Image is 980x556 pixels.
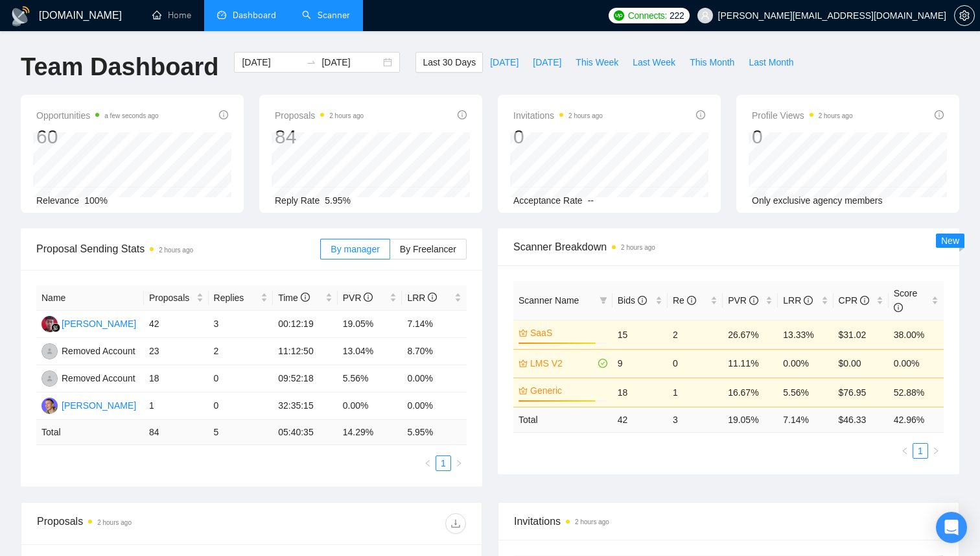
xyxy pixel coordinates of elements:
td: $76.95 [834,378,889,407]
span: Replies [214,291,259,305]
a: homeHome [152,10,191,21]
td: 5.95 % [402,420,467,445]
a: searchScanner [302,10,350,21]
td: 0.00% [402,393,467,420]
td: 0 [209,365,274,393]
span: This Week [576,55,618,69]
span: Profile Views [752,108,853,123]
span: -- [588,195,594,206]
span: By Freelancer [400,244,456,254]
div: 84 [275,125,364,149]
span: 222 [670,8,684,23]
span: left [901,447,909,455]
span: info-circle [894,303,903,312]
button: right [928,443,944,459]
li: Previous Page [420,455,436,471]
td: 23 [144,338,209,365]
div: Removed Account [62,371,135,385]
span: info-circle [804,296,813,305]
span: [DATE] [533,55,561,69]
span: right [932,447,940,455]
li: Next Page [928,443,944,459]
td: 19.05% [338,311,402,338]
a: LMS V2 [530,356,596,370]
span: dashboard [217,10,226,19]
td: 15 [612,320,668,349]
button: This Week [568,52,625,73]
td: 13.04% [338,338,402,365]
td: 42 [612,407,668,432]
span: Last 30 Days [423,55,476,69]
div: [PERSON_NAME] [62,398,136,413]
a: EG[PERSON_NAME] [41,318,136,328]
span: crown [519,328,528,337]
td: 18 [144,365,209,393]
h1: Team Dashboard [21,52,218,82]
button: [DATE] [526,52,568,73]
span: Scanner Name [519,295,579,306]
span: Last Month [749,55,793,69]
span: Last Week [633,55,675,69]
input: End date [321,55,380,69]
td: 00:12:19 [273,311,338,338]
time: 2 hours ago [329,112,364,119]
button: setting [954,5,975,26]
span: info-circle [219,110,228,119]
time: 2 hours ago [575,518,609,526]
span: info-circle [860,296,869,305]
span: info-circle [364,293,373,302]
td: 84 [144,420,209,445]
span: check-circle [598,359,607,368]
div: Removed Account [62,344,135,358]
td: 38.00% [889,320,944,349]
img: RA [41,370,58,387]
span: [DATE] [490,55,519,69]
span: info-circle [749,296,758,305]
span: 5.95% [325,195,351,206]
span: user [701,11,710,20]
span: info-circle [301,293,310,302]
td: 26.67% [723,320,778,349]
td: 0 [668,349,723,378]
time: 2 hours ago [568,112,603,119]
td: $0.00 [834,349,889,378]
td: 1 [668,378,723,407]
td: 5.56% [338,365,402,393]
span: left [424,459,432,467]
a: 1 [913,444,927,458]
td: 2 [668,320,723,349]
span: LRR [783,295,813,306]
li: Previous Page [897,443,913,459]
td: 5 [209,420,274,445]
span: CPR [839,295,869,306]
th: Replies [209,285,274,311]
td: 7.14% [402,311,467,338]
td: 3 [668,407,723,432]
td: 32:35:15 [273,393,338,420]
time: a few seconds ago [104,112,158,119]
span: filter [600,296,607,304]
td: $31.02 [834,320,889,349]
span: crown [519,386,528,395]
td: 11.11% [723,349,778,378]
span: filter [597,291,610,310]
span: Relevance [36,195,79,206]
span: Proposal Sending Stats [36,241,320,257]
time: 2 hours ago [819,112,853,119]
div: [PERSON_NAME] [62,317,136,331]
button: Last Month [741,52,800,73]
span: 100% [84,195,108,206]
td: 9 [612,349,668,378]
td: 1 [144,393,209,420]
span: Acceptance Rate [513,195,583,206]
span: Bids [618,295,647,306]
span: Dashboard [233,10,276,21]
td: 0.00% [889,349,944,378]
img: logo [10,6,31,27]
button: download [445,513,466,534]
time: 2 hours ago [97,519,132,526]
button: [DATE] [483,52,526,73]
th: Name [36,285,144,311]
span: Proposals [149,291,194,305]
a: 1 [436,456,450,470]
